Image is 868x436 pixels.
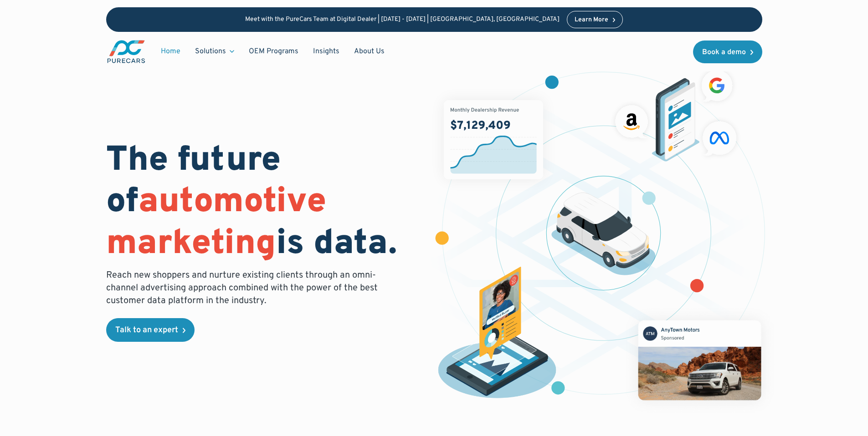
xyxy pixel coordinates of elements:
p: Meet with the PureCars Team at Digital Dealer | [DATE] - [DATE] | [GEOGRAPHIC_DATA], [GEOGRAPHIC_... [245,16,560,24]
div: Book a demo [702,49,746,56]
a: Book a demo [693,41,762,63]
p: Reach new shoppers and nurture existing clients through an omni-channel advertising approach comb... [106,269,383,307]
div: Solutions [195,46,226,56]
div: Talk to an expert [115,326,178,335]
a: Talk to an expert [106,318,195,342]
img: ads on social media and advertising partners [611,66,741,162]
img: chart showing monthly dealership revenue of $7m [444,100,543,179]
a: main [106,39,146,64]
img: purecars logo [106,39,146,64]
a: OEM Programs [241,43,306,60]
a: Insights [306,43,347,60]
div: Solutions [188,43,241,60]
a: Home [154,43,188,60]
a: Learn More [567,11,623,28]
div: Learn More [575,17,608,23]
a: About Us [347,43,392,60]
h1: The future of is data. [106,141,423,265]
span: automotive marketing [106,181,326,266]
img: mockup of facebook post [621,303,778,417]
img: illustration of a vehicle [551,193,656,275]
img: persona of a buyer [429,267,565,402]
